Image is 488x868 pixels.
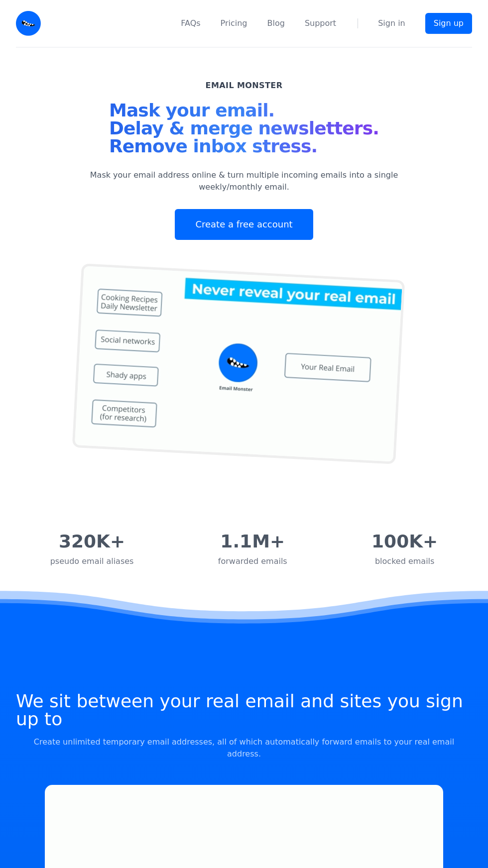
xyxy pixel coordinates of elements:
h2: Email Monster [206,80,283,92]
h2: We sit between your real email and sites you sign up to [16,692,472,728]
div: 1.1M+ [218,532,287,551]
a: Blog [267,17,285,29]
img: temp mail, free temporary mail, Temporary Email [72,263,405,464]
div: forwarded emails [218,555,287,567]
a: Pricing [221,17,247,29]
a: Create a free account [175,209,313,240]
a: FAQs [181,17,200,29]
h1: Mask your email. Delay & merge newsletters. Remove inbox stress. [109,102,379,159]
div: 100K+ [371,532,438,551]
a: Sign in [378,17,405,29]
a: Support [305,17,336,29]
a: Sign up [425,13,472,34]
div: 320K+ [50,532,134,551]
p: Mask your email address online & turn multiple incoming emails into a single weekly/monthly email. [77,169,411,193]
div: pseudo email aliases [50,555,134,567]
div: blocked emails [371,555,438,567]
img: Email Monster [16,11,41,36]
p: Create unlimited temporary email addresses, all of which automatically forward emails to your rea... [16,736,472,760]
